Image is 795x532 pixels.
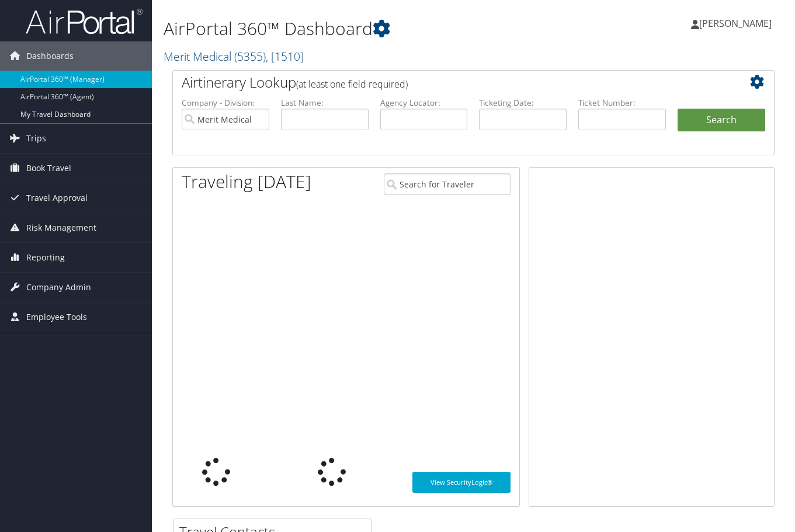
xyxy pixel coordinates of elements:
h1: AirPortal 360™ Dashboard [164,16,577,41]
a: View SecurityLogic® [412,472,511,493]
span: Book Travel [26,154,71,183]
label: Last Name: [281,97,369,109]
span: Reporting [26,243,65,272]
label: Company - Division: [182,97,269,109]
label: Agency Locator: [380,97,468,109]
span: Dashboards [26,41,74,71]
span: Employee Tools [26,302,87,332]
span: Trips [26,124,46,153]
span: Company Admin [26,273,91,302]
h1: Traveling [DATE] [182,169,311,194]
label: Ticketing Date: [479,97,567,109]
img: airportal-logo.png [26,8,143,35]
input: Search for Traveler [384,173,511,195]
a: Merit Medical [164,48,304,64]
a: [PERSON_NAME] [691,6,783,41]
span: [PERSON_NAME] [699,17,772,30]
span: , [ 1510 ] [266,48,304,64]
span: Risk Management [26,213,96,242]
span: (at least one field required) [296,78,408,91]
label: Ticket Number: [578,97,666,109]
span: ( 5355 ) [234,48,266,64]
span: Travel Approval [26,183,88,213]
button: Search [678,109,765,132]
h2: Airtinerary Lookup [182,72,715,92]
